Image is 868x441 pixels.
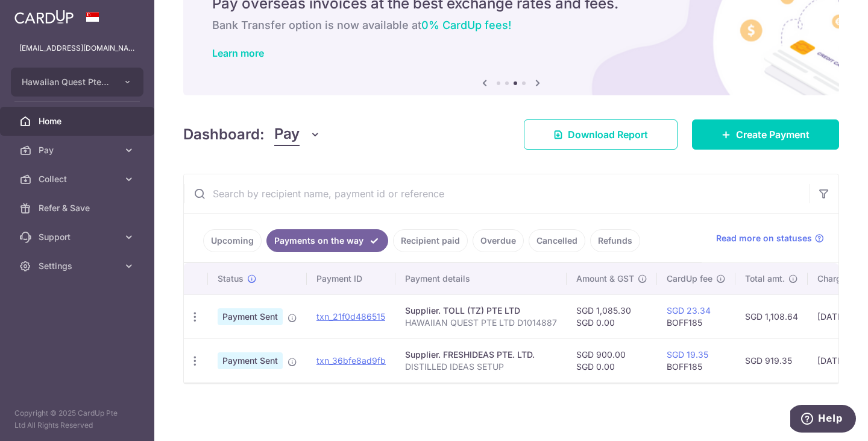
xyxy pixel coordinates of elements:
[39,115,118,127] span: Home
[395,263,567,294] th: Payment details
[745,273,785,285] span: Total amt.
[393,229,468,252] a: Recipient paid
[274,123,300,146] span: Pay
[218,308,283,325] span: Payment Sent
[590,229,640,252] a: Refunds
[316,311,385,322] a: txn_21f0d486515
[567,338,657,382] td: SGD 900.00 SGD 0.00
[405,361,557,373] p: DISTILLED IDEAS SETUP
[736,127,810,142] span: Create Payment
[307,263,395,294] th: Payment ID
[667,349,708,360] a: SGD 19.35
[817,273,867,285] span: Charge date
[218,273,244,285] span: Status
[14,10,74,24] img: CardUp
[405,349,557,361] div: Supplier. FRESHIDEAS PTE. LTD.
[716,232,824,244] a: Read more on statuses
[212,18,810,33] h6: Bank Transfer option is now available at
[39,144,118,156] span: Pay
[735,338,808,382] td: SGD 919.35
[692,119,839,150] a: Create Payment
[421,19,511,31] span: 0% CardUp fees!
[39,202,118,214] span: Refer & Save
[667,305,711,316] a: SGD 23.34
[183,124,265,145] h4: Dashboard:
[19,42,135,54] p: [EMAIL_ADDRESS][DOMAIN_NAME]
[274,123,321,146] button: Pay
[735,294,808,338] td: SGD 1,108.64
[266,229,388,252] a: Payments on the way
[790,405,856,435] iframe: Opens a widget where you can find more information
[667,273,712,285] span: CardUp fee
[184,174,810,213] input: Search by recipient name, payment id or reference
[529,229,585,252] a: Cancelled
[473,229,524,252] a: Overdue
[524,119,678,150] a: Download Report
[218,352,283,369] span: Payment Sent
[316,355,386,366] a: txn_36bfe8ad9fb
[405,317,557,329] p: HAWAIIAN QUEST PTE LTD D1014887
[568,127,648,142] span: Download Report
[567,294,657,338] td: SGD 1,085.30 SGD 0.00
[576,273,634,285] span: Amount & GST
[39,231,118,243] span: Support
[11,68,143,97] button: Hawaiian Quest Pte Ltd
[203,229,262,252] a: Upcoming
[657,338,735,382] td: BOFF185
[39,260,118,272] span: Settings
[405,305,557,317] div: Supplier. TOLL (TZ) PTE LTD
[212,47,264,59] a: Learn more
[39,173,118,185] span: Collect
[22,76,111,88] span: Hawaiian Quest Pte Ltd
[716,232,812,244] span: Read more on statuses
[657,294,735,338] td: BOFF185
